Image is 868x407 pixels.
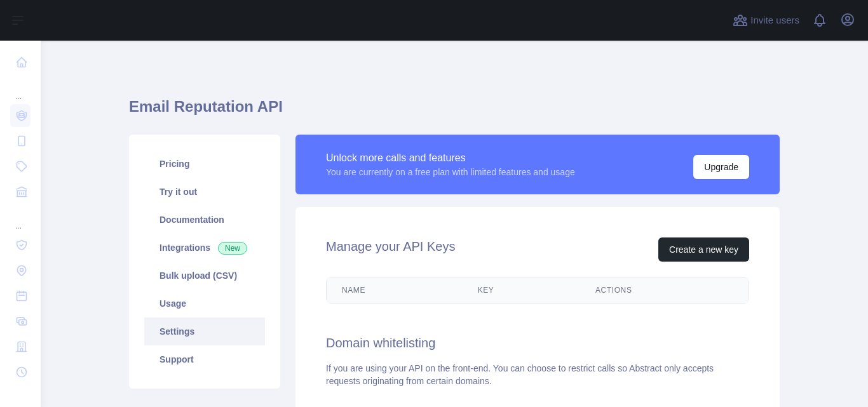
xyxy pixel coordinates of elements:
[580,277,749,303] th: Actions
[326,150,575,166] div: Unlock more calls and features
[144,345,265,373] a: Support
[326,362,749,387] div: If you are using your API on the front-end. You can choose to restrict calls so Abstract only acc...
[144,150,265,178] a: Pricing
[750,13,799,28] span: Invite users
[730,10,802,30] button: Invite users
[144,262,265,290] a: Bulk upload (CSV)
[10,76,31,102] div: ...
[144,317,265,345] a: Settings
[326,166,575,178] div: You are currently on a free plan with limited features and usage
[144,206,265,234] a: Documentation
[144,290,265,317] a: Usage
[144,234,265,262] a: Integrations New
[144,178,265,206] a: Try it out
[693,155,749,179] button: Upgrade
[658,237,749,262] button: Create a new key
[326,237,455,262] h2: Manage your API Keys
[218,242,247,255] span: New
[129,97,780,127] h1: Email Reputation API
[327,277,463,303] th: Name
[10,206,31,231] div: ...
[326,334,749,352] h2: Domain whitelisting
[463,277,580,303] th: Key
